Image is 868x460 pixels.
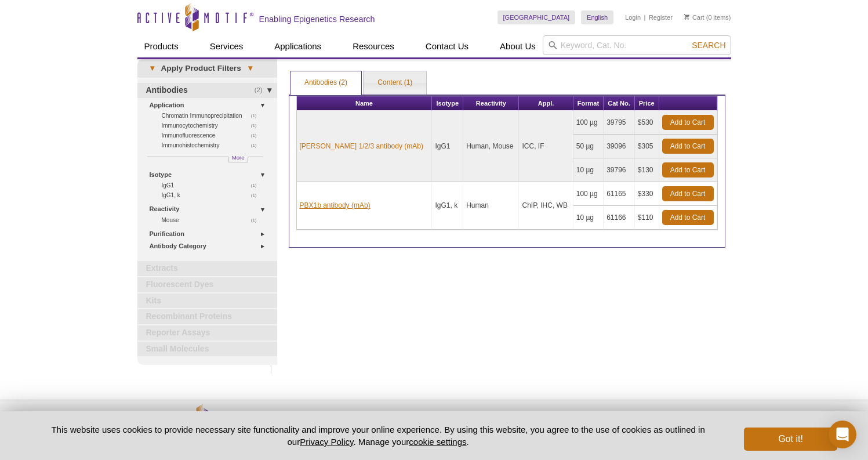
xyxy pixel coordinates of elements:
td: 39796 [604,158,635,182]
a: Antibodies (2) [290,71,361,95]
td: Human, Mouse [463,111,519,182]
a: Products [137,35,186,57]
a: Reactivity [150,203,270,215]
div: Open Intercom Messenger [829,421,856,448]
a: Add to Cart [662,139,714,154]
a: Add to Cart [662,162,714,178]
td: ICC, IF [519,111,573,182]
input: Keyword, Cat. No. [543,35,731,55]
th: Reactivity [463,96,519,111]
td: Human [463,182,519,230]
span: (1) [251,180,263,190]
td: IgG1, k [432,182,463,230]
a: English [581,10,613,24]
a: [PERSON_NAME] 1/2/3 antibody (mAb) [300,141,423,151]
td: $110 [635,206,659,230]
li: | [644,10,646,24]
a: (1)Immunofluorescence [162,131,263,140]
a: Login [625,13,641,21]
td: $130 [635,158,659,182]
a: Applications [267,35,328,57]
th: Name [297,96,433,111]
a: [GEOGRAPHIC_DATA] [497,10,576,24]
td: $330 [635,182,659,206]
a: Services [203,35,250,57]
td: 50 µg [573,135,604,158]
th: Price [635,96,659,111]
a: Extracts [137,261,277,276]
a: Antibody Category [150,240,270,252]
a: Reporter Assays [137,325,277,341]
th: Format [573,96,604,111]
th: Cat No. [604,96,635,111]
a: Add to Cart [662,115,714,130]
a: (1)Immunohistochemistry [162,140,263,150]
a: Kits [137,294,277,309]
a: (1)Chromatin Immunoprecipitation [162,111,263,121]
td: 10 µg [573,158,604,182]
a: Isotype [150,169,270,181]
span: (1) [251,111,263,121]
button: Search [688,40,729,50]
a: More [228,157,248,162]
a: Add to Cart [662,210,714,225]
a: ▾Apply Product Filters▾ [137,59,277,78]
li: (0 items) [684,10,731,24]
img: Active Motif, [137,400,271,447]
a: Application [150,99,270,111]
a: (2)Antibodies [137,83,277,98]
td: IgG1 [432,111,463,182]
a: Resources [346,35,401,57]
img: Your Cart [684,14,689,20]
a: Fluorescent Dyes [137,277,277,292]
span: Search [692,41,725,50]
td: 61165 [604,182,635,206]
span: (1) [251,140,263,150]
a: PBX1b antibody (mAb) [300,200,371,211]
td: ChIP, IHC, WB [519,182,573,230]
a: Register [649,13,673,21]
td: 10 µg [573,206,604,230]
a: Small Molecules [137,342,277,357]
span: (1) [251,190,263,200]
a: (1)IgG1 [162,180,263,190]
a: Cart [684,13,704,21]
span: (2) [255,83,269,98]
span: ▾ [241,63,259,74]
td: 100 µg [573,182,604,206]
a: Recombinant Proteins [137,309,277,324]
th: Appl. [519,96,573,111]
td: $305 [635,135,659,158]
a: About Us [493,35,543,57]
a: (1)Immunocytochemistry [162,121,263,131]
a: Purification [150,228,270,240]
span: (1) [251,215,263,225]
td: 61166 [604,206,635,230]
span: More [232,153,245,162]
a: Contact Us [419,35,475,57]
a: (1)Mouse [162,215,263,225]
span: (1) [251,131,263,140]
p: This website uses cookies to provide necessary site functionality and improve your online experie... [31,423,725,448]
a: Add to Cart [662,186,714,201]
td: 39096 [604,135,635,158]
a: Content (1) [364,71,426,95]
td: $530 [635,111,659,135]
td: 100 µg [573,111,604,135]
td: 39795 [604,111,635,135]
button: cookie settings [409,437,466,447]
th: Isotype [432,96,463,111]
span: (1) [251,121,263,131]
h2: Enabling Epigenetics Research [259,14,375,24]
a: (1)IgG1, k [162,190,263,200]
span: ▾ [143,63,161,74]
a: Privacy Policy [300,437,353,447]
button: Got it! [744,428,837,451]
